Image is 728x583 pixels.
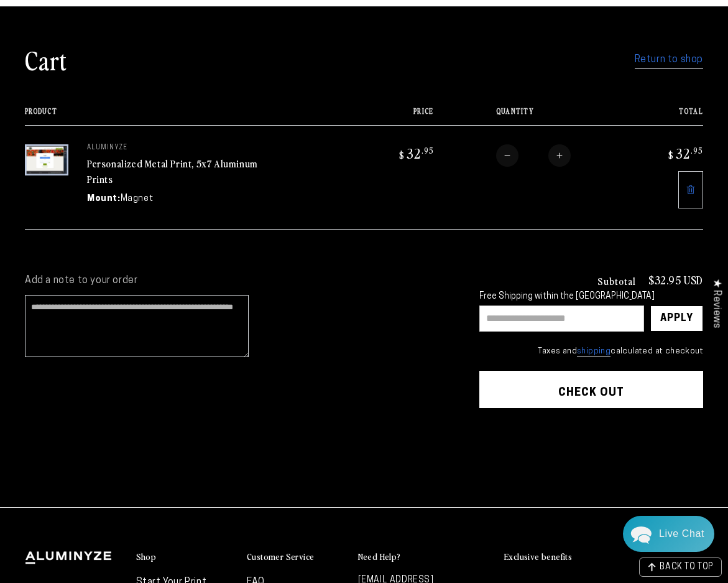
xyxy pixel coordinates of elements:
[87,192,121,205] dt: Mount:
[25,144,68,175] img: 5"x7" Rectangle White Matte Aluminyzed Photo
[479,432,703,460] iframe: PayPal-paypal
[704,269,728,338] div: Click to open Judge.me floating reviews tab
[577,347,611,357] a: shipping
[356,107,434,125] th: Price
[691,145,703,156] sup: .95
[397,144,434,162] bdi: 32
[635,51,703,69] a: Return to shop
[660,563,714,572] span: BACK TO TOP
[247,551,346,563] summary: Customer Service
[648,274,703,286] p: $32.95 USD
[625,107,703,125] th: Total
[422,145,434,156] sup: .95
[121,192,154,205] dd: Magnet
[136,551,157,562] h2: Shop
[25,107,356,125] th: Product
[504,551,572,562] h2: Exclusive benefits
[434,107,626,125] th: Quantity
[479,371,703,408] button: Check out
[597,276,636,286] h3: Subtotal
[479,345,703,358] small: Taxes and calculated at checkout
[25,44,67,76] h1: Cart
[678,171,703,208] a: Remove 5"x7" Rectangle White Matte Aluminyzed Photo
[479,292,703,302] div: Free Shipping within the [GEOGRAPHIC_DATA]
[87,156,258,186] a: Personalized Metal Print, 5x7 Aluminum Prints
[25,274,454,287] label: Add a note to your order
[358,551,401,562] h2: Need Help?
[247,551,314,562] h2: Customer Service
[399,149,405,161] span: $
[504,551,703,563] summary: Exclusive benefits
[87,144,274,152] p: aluminyze
[623,516,714,552] div: Chat widget toggle
[666,144,703,162] bdi: 32
[659,516,704,552] div: Contact Us Directly
[358,551,457,563] summary: Need Help?
[136,551,235,563] summary: Shop
[660,306,693,331] div: Apply
[668,149,674,161] span: $
[518,144,548,167] input: Quantity for Personalized Metal Print, 5x7 Aluminum Prints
